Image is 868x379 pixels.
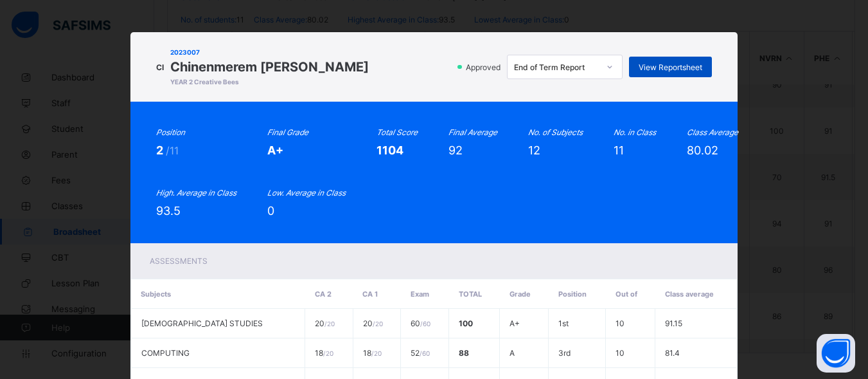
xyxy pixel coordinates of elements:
span: 0 [267,204,274,217]
i: Final Average [448,127,497,137]
i: Total Score [376,127,418,137]
span: 10 [616,348,624,358]
span: 80.02 [687,143,718,157]
span: 93.5 [156,204,181,217]
span: 88 [459,348,469,358]
span: YEAR 2 Creative Bees [170,78,369,86]
span: / 20 [323,349,333,357]
span: 10 [616,319,624,328]
span: CA 2 [315,290,332,299]
span: 60 [411,319,430,328]
span: Exam [411,290,429,299]
span: / 60 [420,320,430,328]
span: 20 [363,319,383,328]
span: 81.4 [665,348,680,358]
span: 3rd [558,348,571,358]
i: No. in Class [614,127,656,137]
span: View Reportsheet [639,62,702,72]
span: 1st [558,319,569,328]
span: COMPUTING [141,348,190,358]
i: Final Grade [267,127,308,137]
i: Low. Average in Class [267,188,346,198]
span: Position [558,290,587,299]
span: [DEMOGRAPHIC_DATA] STUDIES [141,319,263,328]
span: A+ [509,319,520,328]
span: / 60 [420,349,430,357]
span: Chinenmerem [PERSON_NAME] [170,59,369,75]
i: Position [156,127,185,137]
span: Grade [509,290,531,299]
span: 2 [156,143,166,157]
span: 91.15 [665,319,682,328]
span: /11 [166,144,179,157]
span: CA 1 [362,290,378,299]
span: 20 [315,319,335,328]
span: 52 [411,348,430,358]
span: Total [459,290,482,299]
span: / 20 [324,320,335,328]
span: 18 [315,348,333,358]
span: 100 [459,319,473,328]
span: 12 [528,143,540,157]
span: 1104 [376,143,403,157]
div: End of Term Report [514,62,599,72]
span: Class average [665,290,714,299]
span: 92 [448,143,463,157]
span: / 20 [371,349,382,357]
button: Open asap [817,334,855,373]
span: Out of [616,290,637,299]
span: 2023007 [170,48,369,56]
span: A [509,348,515,358]
i: High. Average in Class [156,188,236,198]
span: CI [156,62,164,72]
span: A+ [267,143,283,157]
span: 11 [614,143,624,157]
span: Approved [465,62,504,72]
i: Class Average [687,127,738,137]
span: 18 [363,348,382,358]
span: Subjects [141,290,171,299]
span: / 20 [373,320,383,328]
span: Assessments [150,256,208,266]
i: No. of Subjects [528,127,583,137]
